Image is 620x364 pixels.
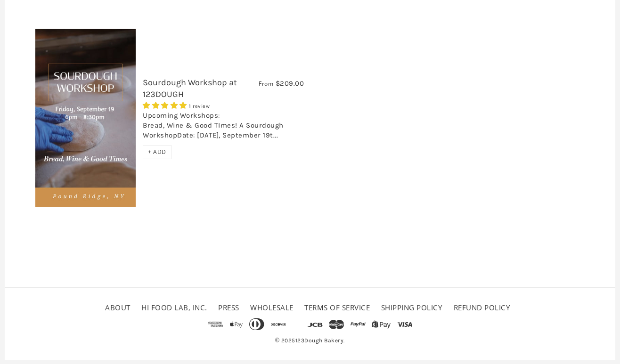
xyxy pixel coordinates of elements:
a: Sourdough Workshop at 123DOUGH [143,77,237,99]
span: 5.00 stars [143,101,189,110]
ul: Secondary [103,299,517,316]
img: Sourdough Workshop at 123DOUGH [35,29,136,207]
a: About [105,303,131,312]
a: Press [218,303,239,312]
span: $209.00 [276,79,304,88]
span: © 2025 . [273,333,347,348]
a: 123Dough Bakery [295,337,344,344]
a: Terms of service [304,303,370,312]
div: Upcoming Workshops: Bread, Wine & Good TImes! A Sourdough WorkshopDate: [DATE], September 19t... [143,111,304,145]
a: HI FOOD LAB, INC. [141,303,207,312]
a: Wholesale [250,303,294,312]
div: + ADD [143,145,171,159]
span: From [259,80,273,88]
span: + ADD [148,148,166,156]
a: Refund policy [454,303,511,312]
a: Shipping Policy [381,303,443,312]
span: 1 review [189,103,210,109]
